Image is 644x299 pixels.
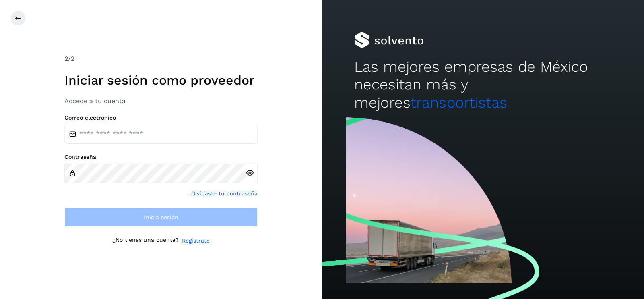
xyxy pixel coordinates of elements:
div: /2 [64,54,258,64]
a: Regístrate [182,237,210,245]
label: Correo electrónico [64,114,258,121]
h1: Iniciar sesión como proveedor [64,73,258,88]
span: transportistas [411,94,507,111]
h2: Las mejores empresas de México necesitan más y mejores [354,58,612,112]
span: Inicia sesión [144,214,178,220]
span: 2 [64,55,68,62]
a: Olvidaste tu contraseña [191,189,258,198]
button: Inicia sesión [64,208,258,227]
p: ¿No tienes una cuenta? [112,237,179,245]
label: Contraseña [64,154,258,160]
h3: Accede a tu cuenta [64,97,258,105]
